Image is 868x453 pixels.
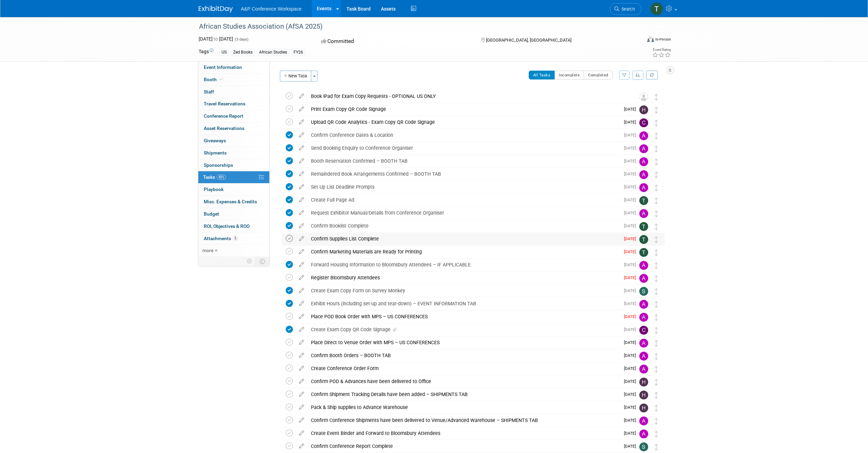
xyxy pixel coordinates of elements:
[624,107,639,112] span: [DATE]
[204,150,227,156] span: Shipments
[639,235,648,244] img: Tia Ali
[624,198,639,202] span: [DATE]
[655,340,658,347] i: Move task
[220,77,223,81] i: Booth reservation complete
[198,184,269,195] a: Playbook
[624,392,639,397] span: [DATE]
[198,233,269,245] a: Attachments5
[204,236,238,241] span: Attachments
[308,414,620,426] div: Confirm Conference Shipments have been delivered to Venue/Advanced Warehouse – SHIPMENTS TAB
[308,324,620,335] div: Create Exam Copy QR Code Signage
[308,194,620,206] div: Create Full Page Ad
[308,389,620,400] div: Confirm Shipment Tracking Details have been added – SHIPMENTS TAB
[204,101,245,106] span: Travel Reservations
[296,171,308,177] a: edit
[624,249,639,254] span: [DATE]
[639,287,648,296] img: Samantha Klein
[624,366,639,371] span: [DATE]
[655,327,658,334] i: Move task
[198,220,269,232] a: ROI, Objectives & ROO
[655,314,658,321] i: Move task
[655,120,658,126] i: Move task
[308,207,620,219] div: Request Exhibitor Manual/Details from Conference Organiser
[296,210,308,216] a: edit
[198,208,269,220] a: Budget
[639,429,648,438] img: Amanda Oney
[624,314,639,319] span: [DATE]
[655,107,658,113] i: Move task
[308,376,620,387] div: Confirm POD & Advances have been delivered to Office
[624,301,639,306] span: [DATE]
[296,326,308,333] a: edit
[255,257,269,266] td: Toggle Event Tabs
[655,172,658,178] i: Move task
[624,159,639,163] span: [DATE]
[639,170,648,179] img: Amanda Oney
[639,326,648,335] img: Christine Ritchlin
[624,133,639,137] span: [DATE]
[308,298,620,309] div: Exhibit Hours (including set-up and tear-down) – EVENT INFORMATION TAB
[624,418,639,423] span: [DATE]
[296,288,308,294] a: edit
[213,36,219,42] span: to
[639,442,648,451] img: Sydney Williams
[219,49,229,56] div: US
[308,440,620,452] div: Confirm Conference Report Complete
[198,245,269,257] a: more
[308,363,620,374] div: Create Conference Order Form
[204,113,243,119] span: Conference Report
[554,71,584,79] button: Incomplete
[308,427,620,439] div: Create Event Binder and Forward to Bloomsbury Attendees
[217,175,226,180] span: 40%
[198,86,269,98] a: Staff
[639,404,648,412] img: Hannah Siegel
[624,236,639,241] span: [DATE]
[655,444,658,450] i: Move task
[308,129,620,141] div: Confirm Conference Dates & Location
[241,6,302,12] span: A&P Conference Workspace
[624,223,639,228] span: [DATE]
[198,159,269,171] a: Sponsorships
[199,36,233,42] span: [DATE] [DATE]
[655,431,658,437] i: Move task
[296,236,308,242] a: edit
[199,48,213,56] td: Tags
[257,49,289,56] div: African Studies
[308,103,620,115] div: Print Exam Copy QR Code Signage
[655,37,671,42] div: In-Person
[650,2,663,15] img: Tia Ali
[624,120,639,125] span: [DATE]
[655,94,658,100] i: Move task
[296,404,308,410] a: edit
[624,210,639,215] span: [DATE]
[639,417,648,425] img: Amanda Oney
[308,350,620,361] div: Confirm Booth Orders – BOOTH TAB
[296,430,308,436] a: edit
[308,90,626,102] div: Book iPad for Exam Copy Requests - OPTIONAL US ONLY
[198,98,269,110] a: Travel Reservations
[308,259,620,271] div: Forward Housing Information to Bloomsbury Attendees – IF APPLICABLE
[296,378,308,384] a: edit
[204,138,226,143] span: Giveaways
[584,71,613,79] button: Completed
[639,300,648,309] img: Amanda Oney
[308,142,620,154] div: Send Booking Enquiry to Conference Organiser
[296,184,308,190] a: edit
[639,144,648,153] img: Amanda Oney
[296,145,308,151] a: edit
[204,187,224,192] span: Playbook
[655,366,658,372] i: Move task
[308,285,620,296] div: Create Exam Copy Form on Survey Monkey
[204,64,242,70] span: Event Information
[639,131,648,140] img: Amanda Oney
[647,36,654,42] img: Format-Inperson.png
[296,132,308,138] a: edit
[308,155,620,167] div: Booth Reservation Confirmed – BOOTH TAB
[624,353,639,358] span: [DATE]
[296,339,308,346] a: edit
[204,77,225,82] span: Booth
[639,365,648,374] img: Amanda Oney
[296,301,308,307] a: edit
[655,262,658,269] i: Move task
[655,159,658,165] i: Move task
